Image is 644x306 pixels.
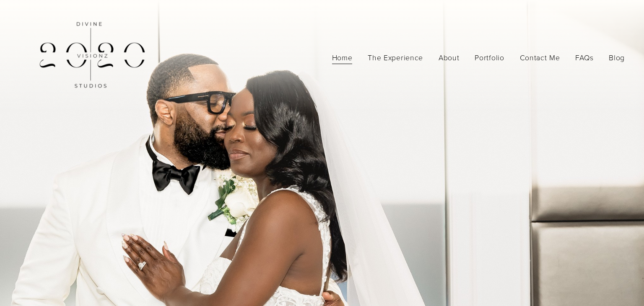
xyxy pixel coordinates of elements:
a: folder dropdown [475,50,504,65]
span: Contact Me [520,51,560,64]
img: Divine 20/20 Visionz Studios [19,1,162,115]
a: Home [332,50,353,65]
a: Blog [609,50,625,65]
a: FAQs [575,50,593,65]
a: The Experience [368,50,423,65]
a: folder dropdown [520,50,560,65]
a: About [439,50,460,65]
span: Portfolio [475,51,504,64]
